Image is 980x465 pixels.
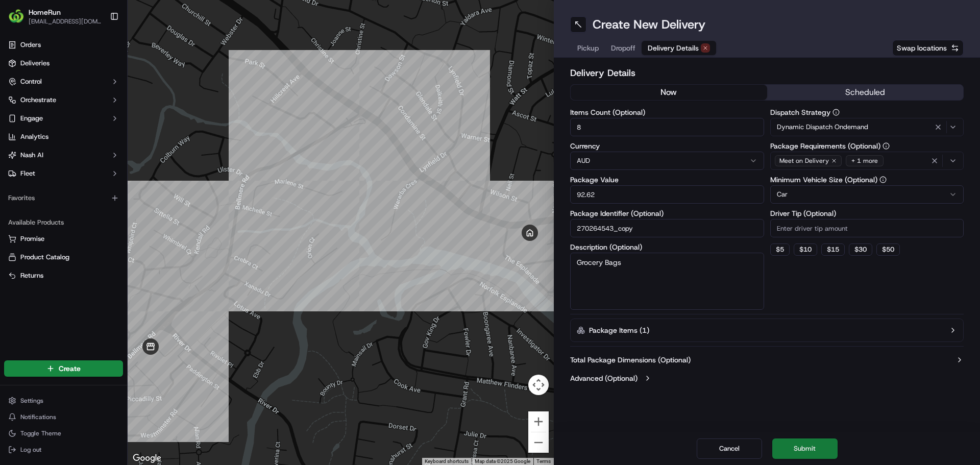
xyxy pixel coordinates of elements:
span: Settings [20,397,43,405]
button: $15 [821,243,845,256]
button: Log out [4,443,123,457]
button: Swap locations [892,40,964,56]
div: + 1 more [846,155,884,166]
button: Zoom out [528,432,549,453]
span: Product Catalog [20,253,69,262]
label: Driver Tip (Optional) [770,210,964,217]
span: Fleet [20,169,35,178]
button: Cancel [697,438,762,459]
label: Total Package Dimensions (Optional) [570,355,691,365]
button: Engage [4,110,123,127]
a: Orders [4,37,123,53]
label: Description (Optional) [570,243,764,251]
span: Dropoff [611,43,635,53]
button: HomeRun [29,7,61,17]
span: Swap locations [897,43,947,53]
button: Submit [772,438,838,459]
a: Promise [8,234,119,243]
label: Minimum Vehicle Size (Optional) [770,176,964,183]
button: HomeRunHomeRun[EMAIL_ADDRESS][DOMAIN_NAME] [4,4,106,29]
button: $50 [876,243,900,256]
button: Notifications [4,410,123,424]
a: Deliveries [4,55,123,71]
span: Orchestrate [20,95,56,105]
button: Settings [4,394,123,408]
a: Returns [8,271,119,280]
button: [EMAIL_ADDRESS][DOMAIN_NAME] [29,17,102,26]
a: Terms (opens in new tab) [536,458,551,464]
span: Delivery Details [648,43,699,53]
button: Orchestrate [4,92,123,108]
button: Returns [4,267,123,284]
h1: Create New Delivery [593,16,705,33]
button: Dynamic Dispatch Ondemand [770,118,964,136]
a: Analytics [4,129,123,145]
span: Dynamic Dispatch Ondemand [777,123,868,132]
button: Minimum Vehicle Size (Optional) [879,176,887,183]
div: Available Products [4,214,123,231]
button: Zoom in [528,411,549,432]
span: Engage [20,114,43,123]
input: Enter number of items [570,118,764,136]
span: Meet on Delivery [779,157,829,165]
input: Enter driver tip amount [770,219,964,237]
span: Pickup [577,43,599,53]
a: Product Catalog [8,253,119,262]
label: Package Requirements (Optional) [770,142,964,150]
button: Total Package Dimensions (Optional) [570,355,964,365]
input: Enter package identifier [570,219,764,237]
span: Create [59,363,81,374]
input: Enter package value [570,185,764,204]
label: Package Identifier (Optional) [570,210,764,217]
button: $10 [794,243,817,256]
img: HomeRun [8,8,24,25]
span: Toggle Theme [20,429,61,437]
button: Fleet [4,165,123,182]
button: Create [4,360,123,377]
button: Package Items (1) [570,319,964,342]
button: Promise [4,231,123,247]
button: $30 [849,243,872,256]
span: Map data ©2025 Google [475,458,530,464]
button: Map camera controls [528,375,549,395]
button: $5 [770,243,790,256]
span: Control [20,77,42,86]
span: Orders [20,40,41,50]
button: scheduled [767,85,964,100]
label: Currency [570,142,764,150]
label: Dispatch Strategy [770,109,964,116]
button: Advanced (Optional) [570,373,964,383]
button: now [571,85,767,100]
button: Meet on Delivery+ 1 more [770,152,964,170]
a: Open this area in Google Maps (opens a new window) [130,452,164,465]
button: Keyboard shortcuts [425,458,469,465]
span: Analytics [20,132,48,141]
button: Dispatch Strategy [832,109,840,116]
span: Promise [20,234,44,243]
button: Product Catalog [4,249,123,265]
label: Items Count (Optional) [570,109,764,116]
textarea: Grocery Bags [570,253,764,310]
button: Package Requirements (Optional) [883,142,890,150]
span: Returns [20,271,43,280]
button: Nash AI [4,147,123,163]
span: Log out [20,446,41,454]
button: Control [4,74,123,90]
label: Advanced (Optional) [570,373,638,383]
label: Package Value [570,176,764,183]
span: Notifications [20,413,56,421]
h2: Delivery Details [570,66,964,80]
button: Toggle Theme [4,426,123,440]
span: Nash AI [20,151,43,160]
img: Google [130,452,164,465]
div: Favorites [4,190,123,206]
label: Package Items ( 1 ) [589,325,649,335]
span: Deliveries [20,59,50,68]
